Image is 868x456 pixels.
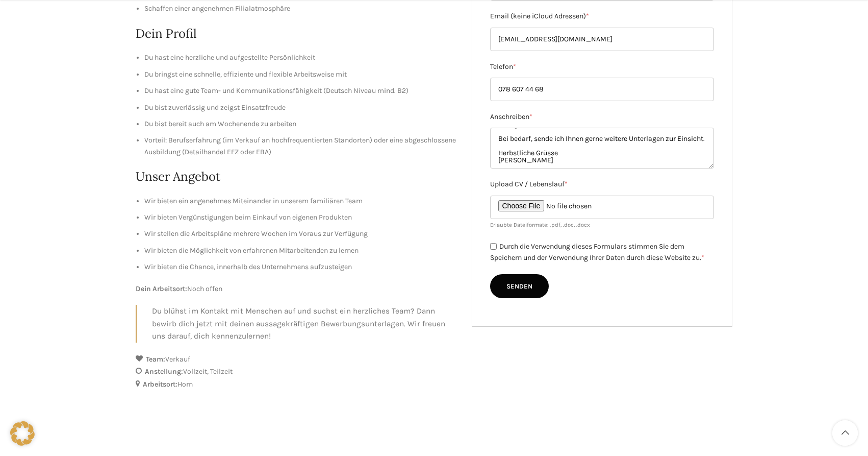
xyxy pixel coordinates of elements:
[490,61,714,73] label: Telefon
[144,3,456,14] li: Schaffen einer angenehmen Filialatmosphäre
[145,367,183,376] strong: Anstellung:
[136,168,456,185] h2: Unser Angebot
[144,52,456,63] li: Du hast eine herzliche und aufgestellte Persönlichkeit
[210,367,233,376] span: Teilzeit
[490,222,590,228] small: Erlaubte Dateiformate: .pdf, .doc, .docx
[136,25,456,42] h2: Dein Profil
[144,69,456,80] li: Du bringst eine schnelle, effiziente und flexible Arbeitsweise mit
[144,212,456,223] li: Wir bieten Vergünstigungen beim Einkauf von eigenen Produkten
[490,179,714,190] label: Upload CV / Lebenslauf
[832,420,858,446] a: Scroll to top button
[490,111,714,123] label: Anschreiben
[144,228,456,239] li: Wir stellen die Arbeitspläne mehrere Wochen im Voraus zur Verfügung
[144,245,456,256] li: Wir bieten die Möglichkeit von erfahrenen Mitarbeitenden zu lernen
[183,367,210,376] span: Vollzeit
[490,274,549,299] input: Senden
[144,261,456,273] li: Wir bieten die Chance, innerhalb des Unternehmens aufzusteigen
[490,11,714,22] label: Email (keine iCloud Adressen)
[144,135,456,158] li: Vorteil: Berufserfahrung (im Verkauf an hochfrequentierten Standorten) oder eine abgeschlossene A...
[144,118,456,130] li: Du bist bereit auch am Wochenende zu arbeiten
[136,283,456,295] p: Noch offen
[177,380,193,389] span: Horn
[146,355,165,364] strong: Team:
[144,85,456,97] li: Du hast eine gute Team- und Kommunikationsfähigkeit (Deutsch Niveau mind. B2)
[144,196,456,207] li: Wir bieten ein angenehmes Miteinander in unserem familiären Team
[152,305,456,343] p: Du blühst im Kontakt mit Menschen auf und suchst ein herzliches Team? Dann bewirb dich jetzt mit ...
[144,102,456,113] li: Du bist zuverlässig und zeigst Einsatzfreude
[490,242,704,262] label: Durch die Verwendung dieses Formulars stimmen Sie dem Speichern und der Verwendung Ihrer Daten du...
[165,355,190,364] span: Verkauf
[136,284,187,293] strong: Dein Arbeitsort:
[143,380,177,389] strong: Arbeitsort:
